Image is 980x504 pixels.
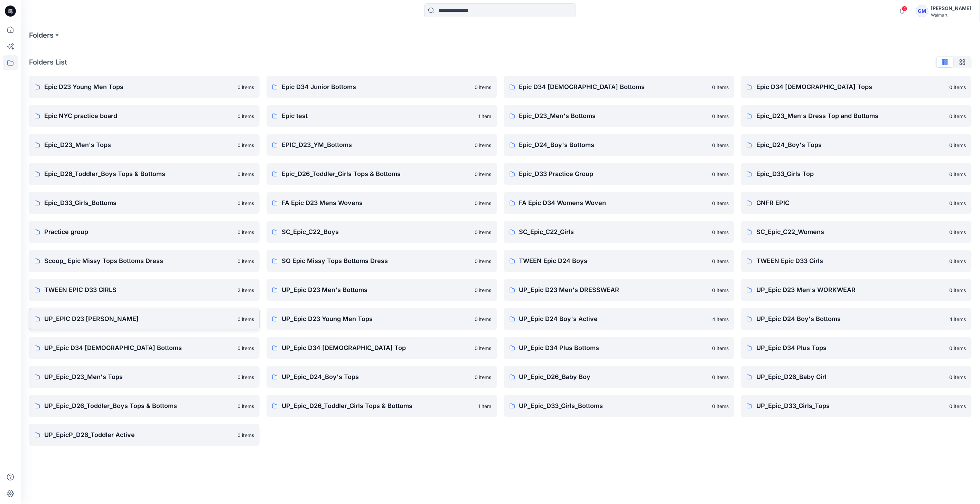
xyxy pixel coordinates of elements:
p: UP_Epic D24 Boy's Active [519,314,708,324]
p: UP_Epic_D33_Girls_Tops [756,401,945,411]
p: Epic D23 Young Men Tops [44,82,233,92]
a: Epic_D26_Toddler_Boys Tops & Bottoms0 items [29,163,260,185]
a: Epic_D23_Men's Tops0 items [29,134,260,156]
p: UP_Epic_D23_Men's Tops [44,372,233,382]
p: 0 items [237,200,254,207]
p: 0 items [950,287,966,294]
a: TWEEN EPIC D33 GIRLS2 items [29,279,260,301]
p: 0 items [950,374,966,381]
a: UP_Epic D34 [DEMOGRAPHIC_DATA] Top0 items [267,337,497,359]
p: 0 items [237,403,254,410]
p: 0 items [712,374,729,381]
p: 0 items [950,229,966,236]
p: SO Epic Missy Tops Bottoms Dress [282,256,471,266]
p: 0 items [475,258,492,265]
p: UP_Epic D34 Plus Bottoms [519,343,708,353]
a: Epic_D23_Men's Dress Top and Bottoms0 items [741,105,972,127]
p: Epic D34 [DEMOGRAPHIC_DATA] Tops [756,82,945,92]
p: 0 items [475,345,492,352]
p: UP_Epic D23 Men's DRESSWEAR [519,285,708,295]
a: GNFR EPIC0 items [741,192,972,214]
p: SC_Epic_C22_Womens [756,227,945,237]
p: 0 items [237,113,254,120]
div: [PERSON_NAME] [931,4,971,12]
a: FA Epic D23 Mens Wovens0 items [267,192,497,214]
p: 0 items [475,229,492,236]
span: 4 [902,6,907,11]
p: 0 items [237,171,254,178]
a: Epic_D23_Men's Bottoms0 items [504,105,735,127]
a: Epic NYC practice board0 items [29,105,260,127]
p: Epic_D24_Boy's Bottoms [519,140,708,150]
a: UP_Epic_D26_Toddler_Boys Tops & Bottoms0 items [29,395,260,417]
p: 0 items [950,345,966,352]
a: Epic_D33_Girls Top0 items [741,163,972,185]
a: UP_Epic D23 Men's Bottoms0 items [267,279,497,301]
p: Practice group [44,227,233,237]
a: Practice group0 items [29,221,260,243]
p: Epic D34 [DEMOGRAPHIC_DATA] Bottoms [519,82,708,92]
a: UP_Epic_D33_Girls_Tops0 items [741,395,972,417]
p: Epic_D24_Boy's Tops [756,140,945,150]
p: Epic_D33 Practice Group [519,169,708,179]
p: 0 items [712,84,729,91]
p: 0 items [475,200,492,207]
p: UP_Epic_D26_Toddler_Girls Tops & Bottoms [282,401,474,411]
p: 4 items [712,316,729,323]
p: Epic_D23_Men's Dress Top and Bottoms [756,111,945,121]
a: SO Epic Missy Tops Bottoms Dress0 items [267,250,497,272]
p: 0 items [475,287,492,294]
p: Epic_D26_Toddler_Boys Tops & Bottoms [44,169,233,179]
p: 0 items [237,258,254,265]
a: Epic D34 [DEMOGRAPHIC_DATA] Tops0 items [741,76,972,98]
a: SC_Epic_C22_Girls0 items [504,221,735,243]
p: 0 items [712,345,729,352]
a: UP_Epic D24 Boy's Bottoms4 items [741,308,972,330]
a: Epic D34 [DEMOGRAPHIC_DATA] Bottoms0 items [504,76,735,98]
a: UP_Epic D23 Men's WORKWEAR0 items [741,279,972,301]
div: GM [916,5,928,17]
p: Epic test [282,111,474,121]
a: FA Epic D34 Womens Woven0 items [504,192,735,214]
a: Epic D23 Young Men Tops0 items [29,76,260,98]
p: SC_Epic_C22_Girls [519,227,708,237]
p: 1 item [478,113,492,120]
a: UP_Epic_D26_Baby Boy0 items [504,366,735,388]
a: Epic_D26_Toddler_Girls Tops & Bottoms0 items [267,163,497,185]
a: UP_EpicP_D26_Toddler Active0 items [29,424,260,446]
p: 1 item [478,403,492,410]
p: UP_Epic D23 Men's WORKWEAR [756,285,945,295]
a: Epic_D24_Boy's Bottoms0 items [504,134,735,156]
p: UP_EPIC D23 [PERSON_NAME] [44,314,233,324]
p: UP_Epic D23 Men's Bottoms [282,285,471,295]
a: Folders [29,30,54,40]
a: UP_Epic_D24_Boy's Tops0 items [267,366,497,388]
a: UP_Epic_D26_Toddler_Girls Tops & Bottoms1 item [267,395,497,417]
p: 0 items [475,142,492,149]
p: 0 items [237,316,254,323]
p: Epic NYC practice board [44,111,233,121]
p: 0 items [950,200,966,207]
p: 0 items [237,229,254,236]
p: Epic_D23_Men's Tops [44,140,233,150]
p: UP_Epic_D26_Baby Boy [519,372,708,382]
a: SC_Epic_C22_Womens0 items [741,221,972,243]
p: 0 items [237,84,254,91]
p: 0 items [950,84,966,91]
p: 0 items [237,432,254,439]
a: UP_EPIC D23 [PERSON_NAME]0 items [29,308,260,330]
p: EPIC_D23_YM_Bottoms [282,140,471,150]
a: UP_Epic D34 Plus Bottoms0 items [504,337,735,359]
p: 2 items [237,287,254,294]
p: Epic_D33_Girls_Bottoms [44,198,233,208]
a: UP_Epic_D33_Girls_Bottoms0 items [504,395,735,417]
p: 0 items [475,374,492,381]
p: FA Epic D34 Womens Woven [519,198,708,208]
p: Folders List [29,57,67,67]
p: 0 items [950,403,966,410]
p: 4 items [950,316,966,323]
p: Epic_D23_Men's Bottoms [519,111,708,121]
a: UP_Epic D23 Young Men Tops0 items [267,308,497,330]
a: Scoop_ Epic Missy Tops Bottoms Dress0 items [29,250,260,272]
